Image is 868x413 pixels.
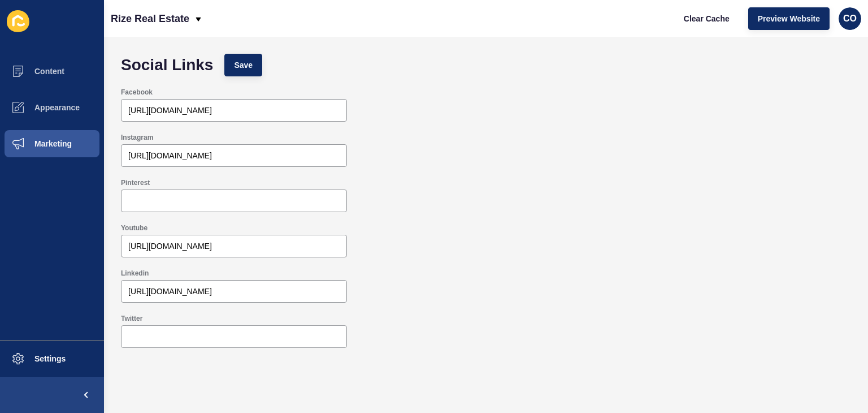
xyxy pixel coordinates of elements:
[121,88,153,97] label: Facebook
[121,178,150,187] label: Pinterest
[758,13,820,24] span: Preview Website
[224,54,262,76] button: Save
[121,133,153,142] label: Instagram
[748,7,830,30] button: Preview Website
[684,13,730,24] span: Clear Cache
[674,7,739,30] button: Clear Cache
[111,5,189,33] p: Rize Real Estate
[234,59,253,71] span: Save
[121,269,149,278] label: Linkedin
[843,13,857,24] span: CO
[121,223,147,233] label: Youtube
[121,314,142,323] label: Twitter
[121,59,213,71] h1: Social Links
